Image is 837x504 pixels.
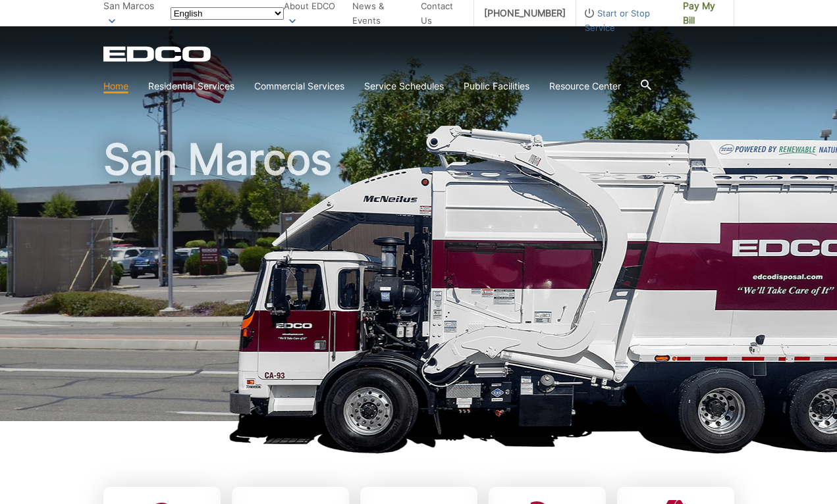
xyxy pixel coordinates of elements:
[171,7,284,20] select: Select a language
[254,79,344,93] a: Commercial Services
[364,79,444,93] a: Service Schedules
[549,79,621,93] a: Resource Center
[103,79,128,93] a: Home
[103,46,213,62] a: EDCD logo. Return to the homepage.
[148,79,234,93] a: Residential Services
[464,79,529,93] a: Public Facilities
[103,138,734,427] h1: San Marcos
